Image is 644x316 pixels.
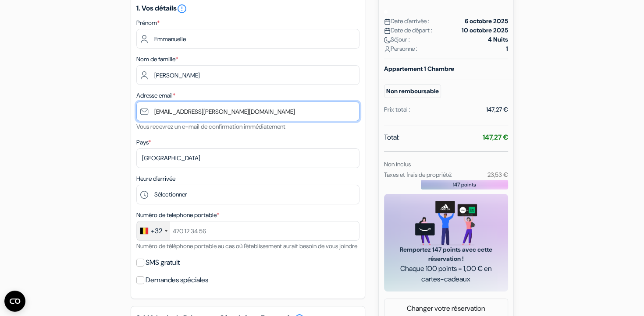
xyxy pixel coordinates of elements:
[136,221,359,241] input: 470 12 34 56
[151,226,162,236] div: +32
[384,44,417,53] span: Personne :
[136,65,359,85] input: Entrer le nom de famille
[136,29,359,49] input: Entrez votre prénom
[465,17,508,26] strong: 6 octobre 2025
[146,274,208,286] label: Demandes spéciales
[177,4,187,14] i: error_outline
[384,65,454,73] b: Appartement 1 Chambre
[384,37,391,43] img: moon.svg
[384,17,429,26] span: Date d'arrivée :
[136,138,151,147] label: Pays
[136,123,285,130] small: Vous recevrez un e-mail de confirmation immédiatement
[136,174,175,183] label: Heure d'arrivée
[146,256,180,269] label: SMS gratuit
[483,133,508,142] strong: 147,27 €
[384,18,391,25] img: calendar.svg
[136,18,160,28] label: Prénom
[384,28,391,34] img: calendar.svg
[506,44,508,53] strong: 1
[177,4,187,13] a: error_outline
[136,242,357,250] small: Numéro de téléphone portable au cas où l'établissement aurait besoin de vous joindre
[415,201,477,245] img: gift_card_hero_new.png
[384,171,452,179] small: Taxes et frais de propriété:
[136,102,359,121] input: Entrer adresse e-mail
[395,263,498,284] span: Chaque 100 points = 1,00 € en cartes-cadeaux
[486,105,508,114] div: 147,27 €
[384,132,399,143] span: Total:
[136,91,175,100] label: Adresse email
[453,181,476,189] span: 147 points
[487,171,508,179] small: 23,53 €
[384,35,410,44] span: Séjour :
[136,55,178,64] label: Nom de famille
[395,245,498,263] span: Remportez 147 points avec cette réservation !
[384,160,411,168] small: Non inclus
[384,105,410,114] div: Prix total :
[384,26,432,35] span: Date de départ :
[462,26,508,35] strong: 10 octobre 2025
[136,4,359,14] h5: 1. Vos détails
[136,211,219,220] label: Numéro de telephone portable
[384,46,391,53] img: user_icon.svg
[384,84,441,98] small: Non remboursable
[488,35,508,44] strong: 4 Nuits
[137,221,170,240] div: Belgium (België): +32
[4,291,25,312] button: Ouvrir le widget CMP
